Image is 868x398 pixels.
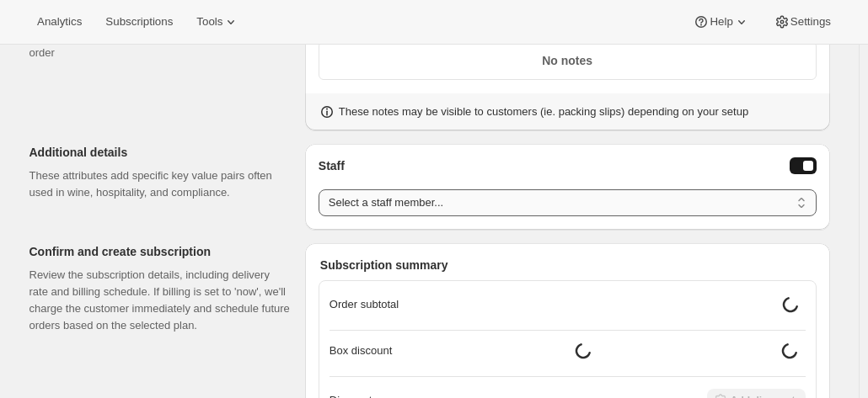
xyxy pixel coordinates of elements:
p: Subscription summary [320,257,817,273]
span: Analytics [37,15,82,29]
button: Subscriptions [95,10,183,34]
span: Tools [196,15,222,29]
span: Subscriptions [105,15,173,29]
button: Staff Selector [790,157,817,174]
span: Staff [319,157,345,176]
p: Confirm and create subscription [29,243,292,260]
p: These notes may be visible to customers (ie. packing slips) depending on your setup [339,103,748,120]
p: No notes [330,52,806,69]
button: Settings [764,10,841,34]
p: Box discount [330,342,392,364]
span: Help [710,15,732,29]
button: Help [683,10,759,34]
p: Additional details [29,144,292,161]
p: These attributes add specific key value pairs often used in wine, hospitality, and compliance. [29,167,292,201]
p: Review the subscription details, including delivery rate and billing schedule. If billing is set ... [29,267,292,334]
button: Tools [186,10,249,34]
p: Order subtotal [330,296,399,318]
button: Analytics [27,10,92,34]
p: Optional order notes to include on this subscription's order [29,28,292,61]
span: Settings [790,15,831,29]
